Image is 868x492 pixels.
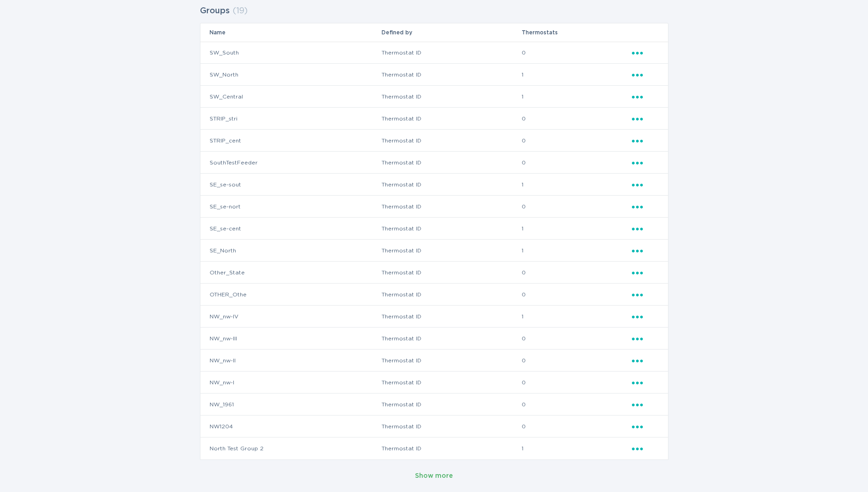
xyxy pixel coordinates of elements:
[200,372,381,394] td: NW_nw-I
[200,394,668,415] tr: 3b0c0c78c7604c9ba937b40b58685686
[200,284,668,306] tr: 594fbf0d10b441a1b5aedc13b9d81f3d
[521,394,631,415] td: 0
[200,437,381,459] td: North Test Group 2
[632,312,659,322] div: Popover menu
[521,415,631,437] td: 0
[381,306,522,328] td: Thermostat ID
[632,70,659,80] div: Popover menu
[632,246,659,256] div: Popover menu
[381,108,522,130] td: Thermostat ID
[200,130,668,152] tr: 851d518bdeda4ac39bcaeb01a26a21f7
[632,333,659,344] div: Popover menu
[632,355,659,366] div: Popover menu
[381,86,522,108] td: Thermostat ID
[521,86,631,108] td: 1
[381,240,522,262] td: Thermostat ID
[632,136,659,146] div: Popover menu
[415,469,453,483] button: Show more
[232,7,248,15] span: ( 19 )
[381,394,522,415] td: Thermostat ID
[200,350,381,372] td: NW_nw-II
[200,64,381,86] td: SW_North
[381,64,522,86] td: Thermostat ID
[200,42,381,64] td: SW_South
[521,174,631,196] td: 1
[381,218,522,240] td: Thermostat ID
[200,218,381,240] td: SE_se-cent
[200,130,381,152] td: STRIP_cent
[200,328,668,350] tr: 80372b4c0a494633a0f461e9bb755551
[381,174,522,196] td: Thermostat ID
[200,262,381,284] td: Other_State
[381,284,522,306] td: Thermostat ID
[521,372,631,394] td: 0
[200,437,668,459] tr: d97d7a8ab9144e9594a643ea3bfae684
[381,415,522,437] td: Thermostat ID
[200,262,668,284] tr: 0d8e2abfbf2b4a25bcdbc61b4b989629
[381,23,522,42] th: Defined by
[521,108,631,130] td: 0
[200,240,668,262] tr: c91060968e104459b693edfc909ccb90
[381,328,522,350] td: Thermostat ID
[200,108,381,130] td: STRIP_stri
[381,372,522,394] td: Thermostat ID
[381,262,522,284] td: Thermostat ID
[200,64,668,86] tr: d5f3ffa13c5043f783be4f8acb1ab247
[200,3,230,19] h2: Groups
[521,218,631,240] td: 1
[521,240,631,262] td: 1
[200,240,381,262] td: SE_North
[200,152,668,174] tr: 94ea68919c7d4e51af2572b335cd1dfa
[521,130,631,152] td: 0
[632,158,659,168] div: Popover menu
[632,377,659,388] div: Popover menu
[200,196,381,218] td: SE_se-nort
[521,196,631,218] td: 0
[200,23,668,42] tr: Table Headers
[200,415,381,437] td: NW1204
[521,23,631,42] th: Thermostats
[632,443,659,454] div: Popover menu
[632,180,659,190] div: Popover menu
[521,284,631,306] td: 0
[200,284,381,306] td: OTHER_Othe
[381,437,522,459] td: Thermostat ID
[521,42,631,64] td: 0
[200,218,668,240] tr: 73ec24b34f7e48038221b462931f4290
[200,23,381,42] th: Name
[381,350,522,372] td: Thermostat ID
[632,399,659,410] div: Popover menu
[200,152,381,174] td: SouthTestFeeder
[200,174,668,196] tr: f4480a5028c142179b0907cbf58f7701
[200,394,381,415] td: NW_1961
[632,92,659,102] div: Popover menu
[632,290,659,300] div: Popover menu
[200,350,668,372] tr: d69e50b0c82744cd80f3e897a15f5713
[381,130,522,152] td: Thermostat ID
[200,306,668,328] tr: 67a96c98ef3e44ac9ed7f31962bd5bcb
[632,268,659,278] div: Popover menu
[200,415,668,437] tr: 6cc97eece41940b38c4b310e9a3cd91f
[200,174,381,196] td: SE_se-sout
[521,437,631,459] td: 1
[200,306,381,328] td: NW_nw-IV
[632,421,659,432] div: Popover menu
[200,196,668,218] tr: 1d5110f67de24e289c594a4ca0539461
[200,86,668,108] tr: fb6d83dd07064023a47670b832157c58
[521,64,631,86] td: 1
[200,108,668,130] tr: 86a24b2e468148e59beaecc263647804
[381,42,522,64] td: Thermostat ID
[200,86,381,108] td: SW_Central
[521,152,631,174] td: 0
[415,471,453,481] div: Show more
[381,152,522,174] td: Thermostat ID
[521,306,631,328] td: 1
[521,350,631,372] td: 0
[632,202,659,212] div: Popover menu
[200,42,668,64] tr: 0aa36f04ff7848a5a436ea66d1c73041
[521,262,631,284] td: 0
[381,196,522,218] td: Thermostat ID
[632,224,659,234] div: Popover menu
[200,372,668,394] tr: 0eb5be9129354211b425e1fee63e6ac7
[632,114,659,124] div: Popover menu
